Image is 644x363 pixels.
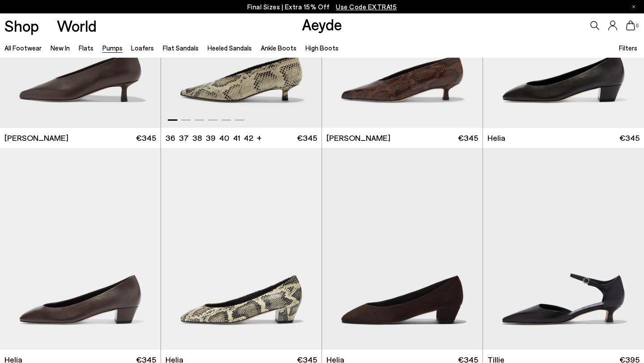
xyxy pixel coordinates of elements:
a: Flat Sandals [163,44,199,52]
span: €345 [458,132,478,144]
span: [PERSON_NAME] [326,132,390,144]
span: Helia [487,132,505,144]
img: Tillie Ankle Strap Pumps [483,148,644,350]
li: 39 [206,132,216,144]
span: Filters [619,44,637,52]
a: Ankle Boots [261,44,297,52]
li: 37 [179,132,189,144]
ul: variant [165,132,250,144]
li: 36 [165,132,175,144]
a: Flats [79,44,93,52]
a: Pumps [102,44,123,52]
li: 38 [192,132,202,144]
span: [PERSON_NAME] [4,132,68,144]
a: Heeled Sandals [208,44,252,52]
p: Final Sizes | Extra 15% Off [247,1,397,13]
span: 0 [635,23,640,28]
img: Helia Low-Cut Pumps [161,148,322,350]
a: Shop [4,18,39,34]
span: Navigate to /collections/ss25-final-sizes [336,3,397,11]
a: 36 37 38 39 40 41 42 + €345 [161,128,322,148]
a: World [57,18,97,34]
a: Helia €345 [483,128,644,148]
a: All Footwear [4,44,42,52]
a: High Boots [305,44,339,52]
span: €345 [619,132,640,144]
li: 41 [233,132,240,144]
li: 42 [244,132,253,144]
a: New In [51,44,70,52]
li: + [257,131,262,144]
a: Loafers [131,44,154,52]
a: [PERSON_NAME] €345 [322,128,483,148]
li: 40 [219,132,229,144]
img: Helia Suede Low-Cut Pumps [322,148,483,350]
a: Aeyde [302,15,342,34]
a: 0 [626,21,635,30]
span: €345 [297,132,317,144]
span: €345 [136,132,156,144]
